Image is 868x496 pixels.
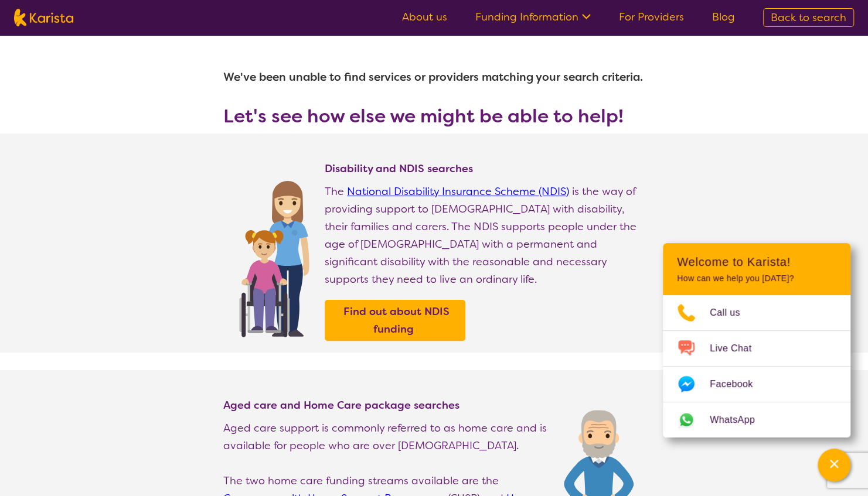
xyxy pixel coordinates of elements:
[325,162,645,176] h4: Disability and NDIS searches
[710,411,769,429] span: WhatsApp
[663,295,850,437] ul: Choose channel
[677,273,836,283] p: How can we help you [DATE]?
[771,11,846,25] span: Back to search
[235,173,313,337] img: Find NDIS and Disability services and providers
[347,184,569,199] a: National Disability Insurance Scheme (NDIS)
[343,305,450,336] b: Find out about NDIS funding
[712,10,735,24] a: Blog
[710,340,765,357] span: Live Chat
[763,8,854,27] a: Back to search
[677,255,836,269] h2: Welcome to Karista!
[710,304,754,321] span: Call us
[223,105,645,126] h3: Let's see how else we might be able to help!
[402,10,447,24] a: About us
[619,10,684,24] a: For Providers
[663,243,850,437] div: Channel Menu
[223,63,645,91] h1: We've been unable to find services or providers matching your search criteria.
[14,9,73,26] img: Karista logo
[475,10,591,24] a: Funding Information
[325,183,645,288] p: The is the way of providing support to [DEMOGRAPHIC_DATA] with disability, their families and car...
[818,449,850,481] button: Channel Menu
[223,398,552,412] h4: Aged care and Home Care package searches
[223,419,552,454] p: Aged care support is commonly referred to as home care and is available for people who are over [...
[328,303,462,338] a: Find out about NDIS funding
[663,402,850,437] a: Web link opens in a new tab.
[710,375,767,393] span: Facebook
